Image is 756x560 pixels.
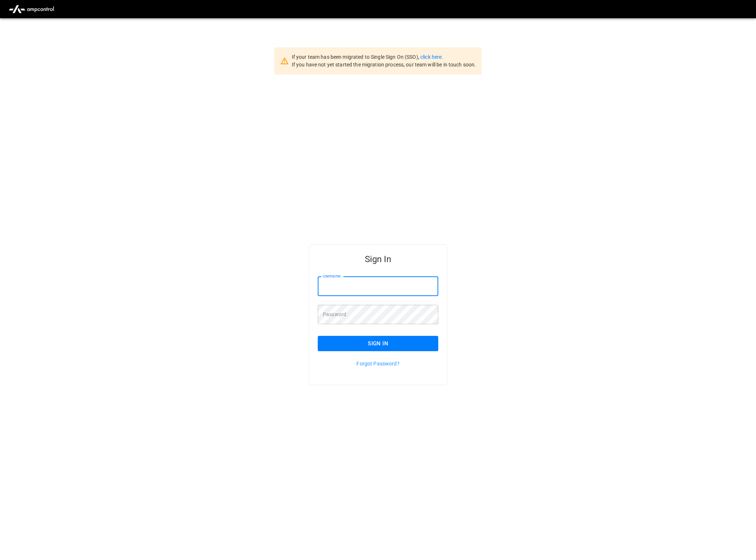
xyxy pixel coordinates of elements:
[6,2,57,16] img: ampcontrol.io logo
[292,54,420,60] span: If your team has been migrated to Single Sign On (SSO),
[318,336,438,351] button: Sign In
[420,54,443,60] a: click here.
[318,253,438,265] h5: Sign In
[292,62,476,68] span: If you have not yet started the migration process, our team will be in touch soon.
[318,360,438,367] p: Forgot Password?
[323,273,340,279] label: Username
